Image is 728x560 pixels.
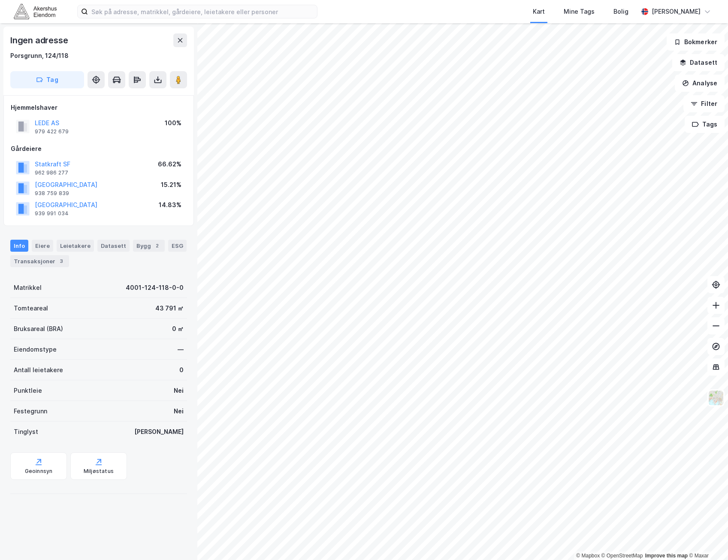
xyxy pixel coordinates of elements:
[32,240,53,252] div: Eiere
[11,102,187,113] div: Hjemmelshaver
[84,468,114,475] div: Miljøstatus
[165,118,181,128] div: 100%
[168,240,187,252] div: ESG
[35,190,69,197] div: 938 759 839
[14,4,57,19] img: akershus-eiendom-logo.9091f326c980b4bce74ccdd9f866810c.svg
[153,241,161,250] div: 2
[10,33,69,47] div: Ingen adresse
[174,406,184,416] div: Nei
[97,240,130,252] div: Datasett
[88,5,317,18] input: Søk på adresse, matrikkel, gårdeiere, leietakere eller personer
[667,33,725,51] button: Bokmerker
[133,240,165,252] div: Bygg
[172,324,184,334] div: 0 ㎡
[675,75,725,92] button: Analyse
[10,240,28,252] div: Info
[14,406,47,416] div: Festegrunn
[564,6,595,17] div: Mine Tags
[652,6,701,17] div: [PERSON_NAME]
[14,324,63,334] div: Bruksareal (BRA)
[57,257,66,265] div: 3
[158,159,181,169] div: 66.62%
[672,54,725,71] button: Datasett
[613,6,628,17] div: Bolig
[25,468,53,475] div: Geoinnsyn
[134,427,184,437] div: [PERSON_NAME]
[14,427,38,437] div: Tinglyst
[645,553,688,559] a: Improve this map
[159,200,181,210] div: 14.83%
[533,6,545,17] div: Kart
[576,553,600,559] a: Mapbox
[685,519,728,560] div: Kontrollprogram for chat
[10,255,69,267] div: Transaksjoner
[174,385,184,396] div: Nei
[179,365,184,375] div: 0
[683,95,725,112] button: Filter
[14,303,48,313] div: Tomteareal
[685,116,725,133] button: Tags
[161,180,181,190] div: 15.21%
[708,390,724,406] img: Z
[178,344,184,355] div: —
[35,210,69,217] div: 939 991 034
[35,128,69,135] div: 979 422 679
[601,553,643,559] a: OpenStreetMap
[10,51,69,61] div: Porsgrunn, 124/118
[10,71,84,88] button: Tag
[155,303,184,313] div: 43 791 ㎡
[35,169,68,176] div: 962 986 277
[11,144,187,154] div: Gårdeiere
[57,240,94,252] div: Leietakere
[685,519,728,560] iframe: Chat Widget
[14,344,57,355] div: Eiendomstype
[14,365,63,375] div: Antall leietakere
[126,283,184,293] div: 4001-124-118-0-0
[14,385,42,396] div: Punktleie
[14,283,42,293] div: Matrikkel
